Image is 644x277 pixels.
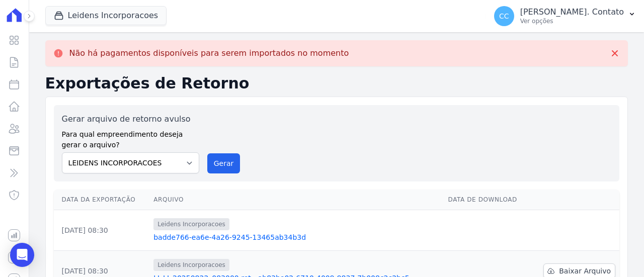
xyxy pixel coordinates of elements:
[486,2,644,30] button: CC [PERSON_NAME]. Contato Ver opções
[153,218,229,230] span: Leidens Incorporacoes
[520,17,624,25] p: Ver opções
[45,6,167,25] button: Leidens Incorporacoes
[149,190,444,210] th: Arquivo
[69,48,349,58] p: Não há pagamentos disponíveis para serem importados no momento
[153,259,229,271] span: Leidens Incorporacoes
[444,190,530,210] th: Data de Download
[62,113,199,125] label: Gerar arquivo de retorno avulso
[499,13,509,20] span: CC
[45,74,628,93] h2: Exportações de Retorno
[520,7,624,17] p: [PERSON_NAME]. Contato
[10,243,34,267] div: Open Intercom Messenger
[62,125,199,150] label: Para qual empreendimento deseja gerar o arquivo?
[559,266,611,276] span: Baixar Arquivo
[54,210,150,251] td: [DATE] 08:30
[54,190,150,210] th: Data da Exportação
[153,232,440,242] a: badde766-ea6e-4a26-9245-13465ab34b3d
[207,153,240,173] button: Gerar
